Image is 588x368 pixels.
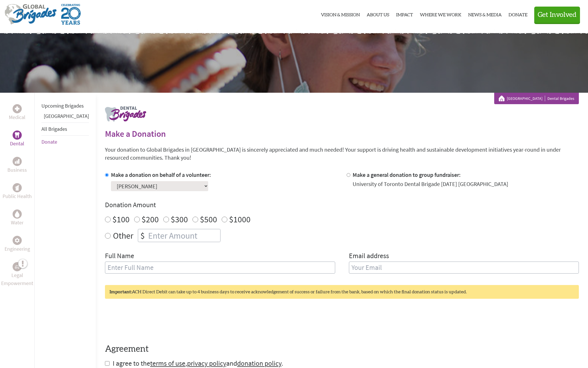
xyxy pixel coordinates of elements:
h2: Make a Donation [105,128,579,139]
img: Business [15,159,19,164]
label: Other [113,229,133,242]
li: Upcoming Brigades [41,100,89,112]
div: Engineering [13,236,22,245]
p: Legal Empowerment [1,271,33,287]
p: Engineering [5,245,30,253]
div: Legal Empowerment [13,262,22,271]
img: Engineering [15,238,19,243]
img: Global Brigades Celebrating 20 Years [61,4,81,25]
a: Upcoming Brigades [41,102,84,109]
label: Make a general donation to group fundraiser: [353,171,461,178]
label: Full Name [105,251,134,262]
h4: Donation Amount [105,200,579,209]
label: Make a donation on behalf of a volunteer: [111,171,211,178]
a: terms of use [150,359,185,368]
label: $100 [112,214,130,225]
span: I agree to the , and . [113,359,283,368]
p: Business [7,166,27,174]
label: $300 [171,214,188,225]
label: $1000 [229,214,251,225]
a: Legal EmpowermentLegal Empowerment [1,262,33,287]
div: Business [13,157,22,166]
a: donation policy [237,359,281,368]
strong: Important: [110,290,132,294]
div: Dental [13,130,22,140]
a: Donate [41,139,57,145]
a: MedicalMedical [9,104,25,121]
li: Panama [41,112,89,122]
p: Dental [10,140,24,148]
div: $ [138,229,147,242]
a: privacy policy [187,359,226,368]
p: Water [11,219,23,227]
img: Global Brigades Logo [5,4,57,25]
div: Water [13,209,22,219]
a: WaterWater [11,209,23,227]
img: Water [15,211,19,217]
img: Public Health [15,185,19,191]
a: EngineeringEngineering [5,236,30,253]
li: Donate [41,136,89,148]
span: Get Involved [538,11,577,18]
div: Medical [13,104,22,113]
a: BusinessBusiness [7,157,27,174]
div: University of Toronto Dental Brigade [DATE] [GEOGRAPHIC_DATA] [353,180,508,188]
div: Public Health [13,183,22,192]
div: ACH Direct Debit can take up to 4 business days to receive acknowledgement of success or failure ... [105,285,579,299]
a: Public HealthPublic Health [3,183,32,200]
label: $500 [200,214,217,225]
h4: Agreement [105,344,579,354]
label: Email address [349,251,389,262]
p: Your donation to Global Brigades in [GEOGRAPHIC_DATA] is sincerely appreciated and much needed! Y... [105,146,579,162]
iframe: reCAPTCHA [105,310,192,333]
button: Get Involved [534,7,580,23]
img: Legal Empowerment [15,265,19,268]
li: All Brigades [41,122,89,136]
img: logo-dental.png [105,106,146,122]
label: $200 [142,214,159,225]
div: Dental Brigades [499,96,574,101]
p: Medical [9,113,25,121]
input: Your Email [349,262,579,274]
a: [GEOGRAPHIC_DATA] [507,96,545,101]
img: Dental [15,132,19,138]
img: Medical [15,106,19,111]
input: Enter Full Name [105,262,335,274]
a: All Brigades [41,126,67,132]
input: Enter Amount [147,229,220,242]
p: Public Health [3,192,32,200]
a: [GEOGRAPHIC_DATA] [44,113,89,119]
a: DentalDental [10,130,24,148]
